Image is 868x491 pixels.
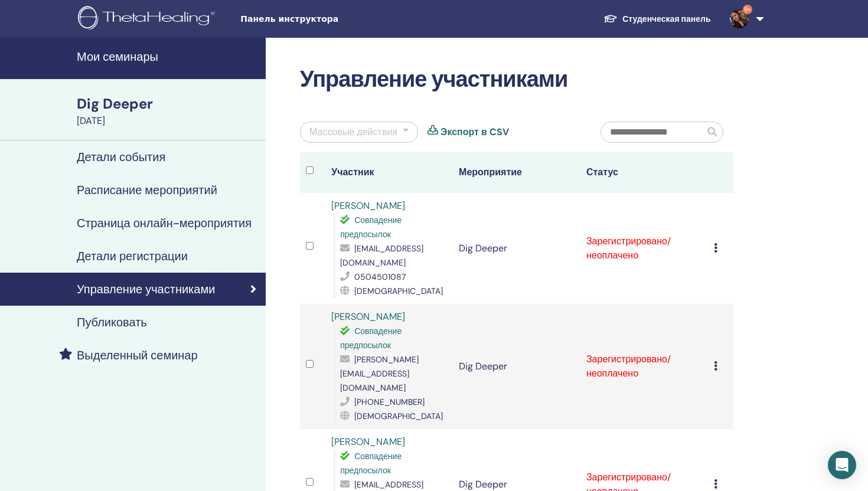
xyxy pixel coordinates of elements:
span: Панель инструктора [240,13,417,25]
div: [DATE] [77,114,259,128]
span: [DEMOGRAPHIC_DATA] [354,286,443,296]
h4: Страница онлайн-мероприятия [77,216,252,230]
div: Dig Deeper [77,94,259,114]
h4: Мои семинары [77,50,259,64]
a: [PERSON_NAME] [331,310,405,323]
span: [EMAIL_ADDRESS][DOMAIN_NAME] [340,243,423,268]
h4: Публиковать [77,315,147,329]
div: Массовые действия [309,125,397,139]
th: Участник [325,152,453,193]
td: Dig Deeper [453,193,580,304]
h4: Управление участниками [77,282,215,296]
td: Dig Deeper [453,304,580,429]
a: [PERSON_NAME] [331,199,405,212]
span: Совпадение предпосылок [340,215,402,240]
h4: Детали регистрации [77,249,188,263]
span: Совпадение предпосылок [340,326,402,351]
h4: Детали события [77,150,165,164]
th: Мероприятие [453,152,580,193]
span: [PHONE_NUMBER] [354,397,425,407]
span: 0504501087 [354,271,406,282]
span: Совпадение предпосылок [340,451,402,476]
a: [PERSON_NAME] [331,436,405,448]
th: Статус [580,152,708,193]
img: logo.png [78,6,219,32]
span: [DEMOGRAPHIC_DATA] [354,411,443,421]
span: 9+ [743,5,752,14]
div: Open Intercom Messenger [828,451,856,479]
img: graduation-cap-white.svg [603,14,618,24]
img: default.jpg [730,9,749,28]
a: Студенческая панель [594,8,720,30]
h4: Расписание мероприятий [77,183,217,197]
a: Экспорт в CSV [440,125,509,139]
span: [PERSON_NAME][EMAIL_ADDRESS][DOMAIN_NAME] [340,354,419,393]
h2: Управление участниками [300,66,733,93]
h4: Выделенный семинар [77,348,198,362]
a: Dig Deeper[DATE] [70,94,266,128]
